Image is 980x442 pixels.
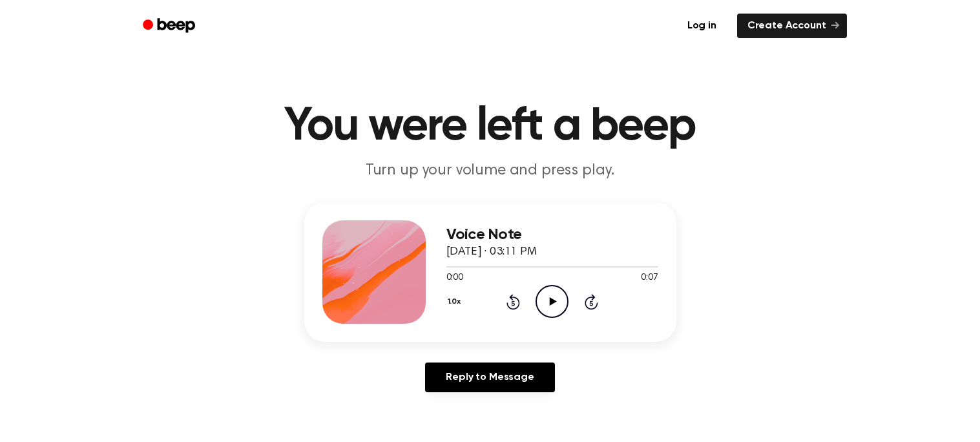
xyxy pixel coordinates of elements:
span: [DATE] · 03:11 PM [446,246,537,258]
a: Log in [674,11,729,41]
a: Create Account [737,14,847,38]
a: Reply to Message [425,363,554,392]
a: Beep [134,14,207,39]
span: 0:07 [641,271,658,285]
button: 1.0x [446,291,466,313]
h3: Voice Note [446,226,658,244]
h1: You were left a beep [160,103,821,150]
span: 0:00 [446,271,463,285]
p: Turn up your volume and press play. [242,160,738,182]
